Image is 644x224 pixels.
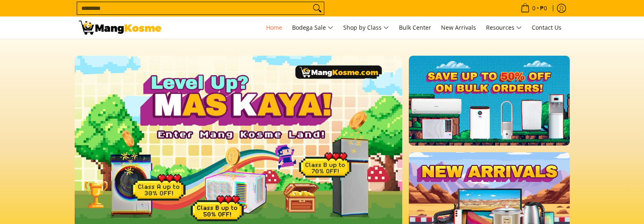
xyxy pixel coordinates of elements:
span: Resources [486,23,522,33]
a: Contact Us [528,17,566,39]
nav: Main Menu [170,17,566,39]
a: New Arrivals [437,17,480,39]
span: 0 [531,5,537,11]
a: Bodega Sale [288,17,337,39]
img: Mang Kosme: Your Home Appliances Warehouse Sale Partner! [79,21,161,35]
span: Bodega Sale [292,23,333,33]
a: Shop by Class [339,17,393,39]
span: Contact Us [532,24,561,31]
span: ₱0 [539,5,548,11]
span: New Arrivals [441,24,476,31]
a: Resources [482,17,526,39]
span: • [518,4,550,13]
button: Search [311,2,324,14]
span: Shop by Class [343,23,389,33]
span: Bulk Center [399,24,431,31]
span: Home [266,24,282,31]
a: Bulk Center [395,17,435,39]
a: Home [262,17,286,39]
